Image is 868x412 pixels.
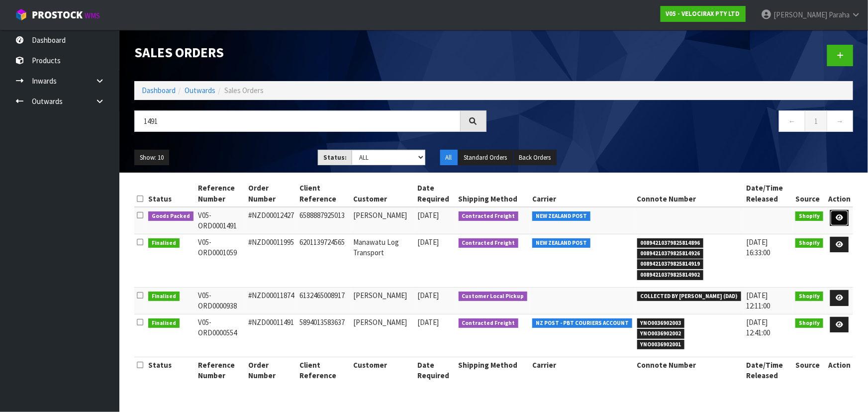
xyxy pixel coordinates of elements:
input: Search sales orders [134,110,461,132]
td: [PERSON_NAME] [351,288,415,314]
td: 5894013583637 [297,314,350,357]
th: Client Reference [297,180,350,207]
th: Carrier [530,180,635,207]
th: Carrier [530,357,635,383]
td: 6588887925013 [297,207,350,234]
th: Customer [351,180,415,207]
button: Standard Orders [459,150,513,166]
span: Shopify [795,211,823,221]
button: All [440,150,458,166]
a: V05 - VELOCIRAX PTY LTD [661,6,746,22]
th: Shipping Method [456,180,530,207]
td: #NZD00011874 [246,288,297,314]
span: 00894210379825814896 [637,238,704,248]
a: → [827,110,853,132]
span: [DATE] 12:41:00 [746,317,770,337]
span: [DATE] [417,291,439,300]
a: Dashboard [142,86,176,95]
span: Shopify [795,318,823,328]
td: #NZD00011491 [246,314,297,357]
span: NEW ZEALAND POST [532,238,590,248]
span: NEW ZEALAND POST [532,211,590,221]
th: Source [793,180,826,207]
th: Date/Time Released [744,180,793,207]
span: YNO0036902002 [637,329,685,339]
td: V05-ORD0000554 [196,314,246,357]
td: V05-ORD0001491 [196,207,246,234]
span: YNO0036902003 [637,318,685,328]
th: Order Number [246,180,297,207]
td: [PERSON_NAME] [351,314,415,357]
span: Goods Packed [148,211,193,221]
td: #NZD00011995 [246,234,297,287]
td: 6201139724565 [297,234,350,287]
a: Outwards [185,86,215,95]
small: WMS [85,11,100,20]
th: Connote Number [635,357,744,383]
th: Client Reference [297,357,350,383]
img: cube-alt.png [15,8,27,21]
th: Customer [351,357,415,383]
span: Paraha [829,10,850,19]
span: ProStock [32,8,83,21]
button: Show: 10 [134,150,169,166]
th: Reference Number [196,180,246,207]
span: [DATE] 12:11:00 [746,291,770,310]
th: Date Required [415,357,456,383]
th: Date Required [415,180,456,207]
a: ← [779,110,805,132]
span: Contracted Freight [459,238,519,248]
th: Action [826,180,853,207]
span: Finalised [148,238,180,248]
th: Source [793,357,826,383]
th: Date/Time Released [744,357,793,383]
span: Contracted Freight [459,211,519,221]
span: Sales Orders [224,86,264,95]
th: Shipping Method [456,357,530,383]
td: V05-ORD0001059 [196,234,246,287]
th: Reference Number [196,357,246,383]
span: Contracted Freight [459,318,519,328]
th: Status [146,180,196,207]
button: Back Orders [514,150,557,166]
th: Connote Number [635,180,744,207]
span: 00894210379825814902 [637,270,704,280]
th: Status [146,357,196,383]
span: 00894210379825814926 [637,249,704,259]
nav: Page navigation [501,110,854,135]
span: Finalised [148,318,180,328]
span: [DATE] [417,210,439,220]
td: V05-ORD0000938 [196,288,246,314]
span: [PERSON_NAME] [773,10,827,19]
span: YNO0036902001 [637,340,685,350]
a: 1 [805,110,827,132]
td: #NZD00012427 [246,207,297,234]
td: Manawatu Log Transport [351,234,415,287]
span: [DATE] [417,237,439,247]
span: [DATE] 16:33:00 [746,237,770,257]
h1: Sales Orders [134,45,486,60]
span: [DATE] [417,317,439,327]
th: Order Number [246,357,297,383]
span: COLLECTED BY [PERSON_NAME] (DAD) [637,292,742,302]
span: Shopify [795,292,823,302]
span: Shopify [795,238,823,248]
span: NZ POST - PBT COURIERS ACCOUNT [532,318,632,328]
strong: Status: [323,153,347,162]
td: 6132465008917 [297,288,350,314]
span: Finalised [148,292,180,302]
span: 00894210379825814919 [637,259,704,269]
span: Customer Local Pickup [459,292,528,302]
td: [PERSON_NAME] [351,207,415,234]
th: Action [826,357,853,383]
strong: V05 - VELOCIRAX PTY LTD [666,9,740,18]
